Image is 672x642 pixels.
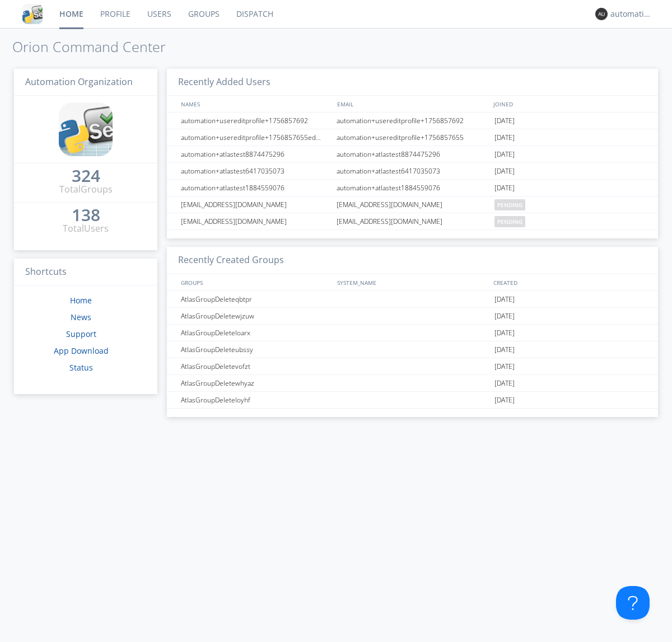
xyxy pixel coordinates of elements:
[178,308,333,324] div: AtlasGroupDeletewjzuw
[72,209,100,221] div: 138
[167,308,658,325] a: AtlasGroupDeletewjzuw[DATE]
[334,213,492,229] div: [EMAIL_ADDRESS][DOMAIN_NAME]
[494,308,515,325] span: [DATE]
[494,325,515,341] span: [DATE]
[72,209,100,222] a: 138
[167,180,658,196] a: automation+atlastest1884559076automation+atlastest1884559076[DATE]
[494,199,525,210] span: pending
[494,180,515,196] span: [DATE]
[494,392,515,409] span: [DATE]
[72,170,100,181] div: 324
[334,196,492,213] div: [EMAIL_ADDRESS][DOMAIN_NAME]
[167,213,658,230] a: [EMAIL_ADDRESS][DOMAIN_NAME][EMAIL_ADDRESS][DOMAIN_NAME]pending
[167,163,658,180] a: automation+atlastest6417035073automation+atlastest6417035073[DATE]
[334,96,491,112] div: EMAIL
[69,362,93,373] a: Status
[167,247,658,274] h3: Recently Created Groups
[616,586,650,620] iframe: Toggle Customer Support
[494,163,515,180] span: [DATE]
[491,274,647,290] div: CREATED
[167,196,658,213] a: [EMAIL_ADDRESS][DOMAIN_NAME][EMAIL_ADDRESS][DOMAIN_NAME]pending
[494,341,515,358] span: [DATE]
[178,96,332,112] div: NAMES
[610,8,652,20] div: automation+atlas0031
[178,196,333,213] div: [EMAIL_ADDRESS][DOMAIN_NAME]
[491,96,647,112] div: JOINED
[167,358,658,375] a: AtlasGroupDeletevofzt[DATE]
[59,183,113,196] div: Total Groups
[70,295,92,306] a: Home
[178,146,333,162] div: automation+atlastest8874475296
[22,4,43,24] img: cddb5a64eb264b2086981ab96f4c1ba7
[178,213,333,229] div: [EMAIL_ADDRESS][DOMAIN_NAME]
[71,312,91,322] a: News
[72,170,100,183] a: 324
[167,341,658,358] a: AtlasGroupDeleteubssy[DATE]
[494,113,515,129] span: [DATE]
[494,291,515,308] span: [DATE]
[66,329,96,339] a: Support
[178,180,333,196] div: automation+atlastest1884559076
[334,129,492,146] div: automation+usereditprofile+1756857655
[595,8,608,20] img: 373638.png
[167,113,658,129] a: automation+usereditprofile+1756857692automation+usereditprofile+1756857692[DATE]
[167,392,658,409] a: AtlasGroupDeleteloyhf[DATE]
[178,392,333,408] div: AtlasGroupDeleteloyhf
[494,146,515,163] span: [DATE]
[63,222,109,235] div: Total Users
[167,375,658,392] a: AtlasGroupDeletewhyaz[DATE]
[178,341,333,358] div: AtlasGroupDeleteubssy
[178,163,333,179] div: automation+atlastest6417035073
[494,216,525,227] span: pending
[178,274,332,290] div: GROUPS
[167,129,658,146] a: automation+usereditprofile+1756857655editedautomation+usereditprofile+1756857655automation+usered...
[334,113,492,129] div: automation+usereditprofile+1756857692
[54,345,109,356] a: App Download
[494,129,515,146] span: [DATE]
[59,102,113,156] img: cddb5a64eb264b2086981ab96f4c1ba7
[178,358,333,374] div: AtlasGroupDeletevofzt
[167,69,658,96] h3: Recently Added Users
[334,180,492,196] div: automation+atlastest1884559076
[334,274,491,290] div: SYSTEM_NAME
[178,375,333,391] div: AtlasGroupDeletewhyaz
[178,325,333,341] div: AtlasGroupDeleteloarx
[178,129,333,146] div: automation+usereditprofile+1756857655editedautomation+usereditprofile+1756857655
[494,375,515,392] span: [DATE]
[494,358,515,375] span: [DATE]
[14,259,157,286] h3: Shortcuts
[167,325,658,341] a: AtlasGroupDeleteloarx[DATE]
[334,163,492,179] div: automation+atlastest6417035073
[178,291,333,307] div: AtlasGroupDeleteqbtpr
[334,146,492,162] div: automation+atlastest8874475296
[25,76,133,88] span: Automation Organization
[167,291,658,308] a: AtlasGroupDeleteqbtpr[DATE]
[167,146,658,163] a: automation+atlastest8874475296automation+atlastest8874475296[DATE]
[178,113,333,129] div: automation+usereditprofile+1756857692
